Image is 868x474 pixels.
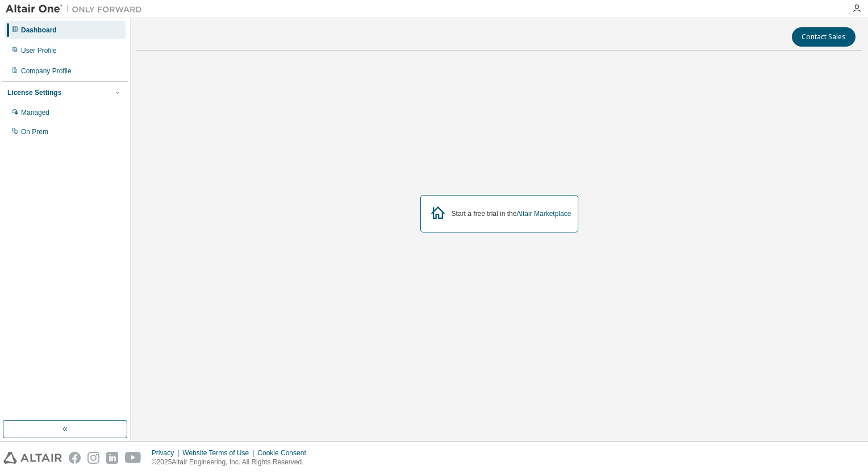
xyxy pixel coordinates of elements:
img: youtube.svg [125,452,141,464]
p: © 2025 Altair Engineering, Inc. All Rights Reserved. [152,458,313,467]
img: instagram.svg [87,452,99,464]
button: Contact Sales [792,27,856,47]
a: Altair Marketplace [516,210,571,218]
div: Cookie Consent [257,448,312,458]
img: linkedin.svg [106,452,118,464]
img: facebook.svg [69,452,81,464]
div: License Settings [7,88,61,97]
div: On Prem [21,127,48,136]
div: Managed [21,108,49,117]
div: Start a free trial in the [452,209,571,218]
div: Privacy [152,448,182,458]
img: Altair One [6,3,148,15]
div: Website Terms of Use [182,448,257,458]
img: altair_logo.svg [3,452,62,464]
div: Company Profile [21,66,72,76]
div: Dashboard [21,26,57,35]
div: User Profile [21,46,57,55]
